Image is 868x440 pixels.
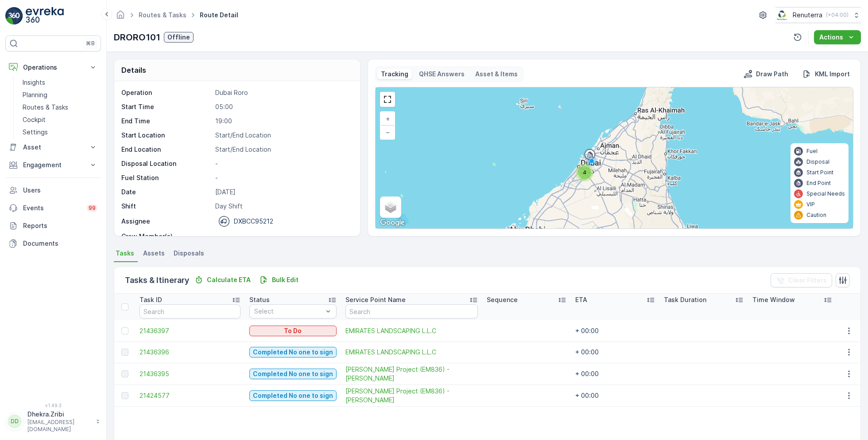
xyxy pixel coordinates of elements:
p: Completed No one to sign [253,348,333,357]
p: Documents [23,239,97,248]
p: 19:00 [215,117,351,126]
p: Dhekra.Zribi [27,410,91,419]
a: EMIRATES LANDSCAPING L.L.C [345,348,478,357]
a: Documents [5,235,101,252]
p: Insights [23,78,45,87]
p: Start Point [806,169,833,176]
p: Service Point Name [345,295,406,304]
p: Select [254,307,323,316]
p: ( +04:00 ) [826,12,849,19]
p: Completed No one to sign [253,369,333,378]
a: Users [5,181,101,199]
button: Calculate ETA [191,275,254,285]
a: Open this area in Google Maps (opens a new window) [378,217,407,228]
div: 0 [376,87,853,228]
a: Wade Adams Project (EM836) - Nad Al Sheba [345,387,478,405]
a: Routes & Tasks [19,101,101,114]
p: - [215,173,351,182]
p: DRORO101 [114,31,160,44]
button: Clear Filters [771,273,832,287]
p: ETA [575,295,587,304]
p: Assignee [121,217,150,226]
a: Planning [19,89,101,101]
p: Date [121,188,212,196]
p: Sequence [487,295,518,304]
div: Toggle Row Selected [121,327,128,334]
p: QHSE Answers [419,70,465,79]
span: 4 [583,169,586,176]
p: End Point [806,180,831,187]
td: + 00:00 [571,385,659,406]
p: ⌘B [86,40,95,47]
p: Cockpit [23,115,46,124]
p: Crew Member(s) [121,232,212,241]
p: Settings [23,128,48,137]
a: EMIRATES LANDSCAPING L.L.C [345,326,478,335]
a: Zoom In [381,112,394,126]
p: Time Window [752,295,795,304]
span: Route Detail [198,11,240,20]
p: 99 [89,204,96,212]
a: View Fullscreen [381,93,394,106]
button: Offline [164,32,194,43]
p: Disposal [806,158,829,165]
span: Tasks [116,249,134,258]
button: Completed No one to sign [249,369,337,379]
input: Search [345,304,478,318]
p: Start Location [121,131,212,140]
img: logo_light-DOdMpM7g.png [26,7,64,25]
button: DDDhekra.Zribi[EMAIL_ADDRESS][DOMAIN_NAME] [5,410,101,433]
p: Events [23,204,81,212]
div: Toggle Row Selected [121,392,128,399]
a: Events99 [5,199,101,217]
a: 21436396 [139,348,240,357]
p: Caution [806,212,826,219]
p: Calculate ETA [207,275,251,284]
img: Google [378,217,407,228]
img: Screenshot_2024-07-26_at_13.33.01.png [775,10,789,20]
button: Engagement [5,156,101,174]
p: Completed No one to sign [253,391,333,400]
p: Operations [23,63,83,72]
p: Routes & Tasks [23,103,68,112]
div: 4 [576,164,593,181]
td: + 00:00 [571,363,659,385]
span: v 1.49.3 [5,403,101,408]
p: Start Time [121,102,212,111]
button: Asset [5,138,101,156]
p: Fuel Station [121,173,212,182]
a: Wade Adams Project (EM836) - Nad Al Sheba [345,365,478,383]
p: [EMAIL_ADDRESS][DOMAIN_NAME] [27,419,91,433]
a: Zoom Out [381,126,394,139]
p: - [215,232,351,241]
span: − [386,128,390,136]
p: Tracking [381,70,408,79]
button: Draw Path [740,69,792,79]
p: Offline [167,33,190,42]
button: Renuterra(+04:00) [775,7,861,23]
p: DXBCC95212 [234,217,273,226]
p: Start/End Location [215,131,351,140]
p: VIP [806,201,815,208]
input: Search [139,304,240,318]
a: 21436395 [139,369,240,378]
p: [DATE] [215,188,351,196]
a: 21436397 [139,326,240,335]
p: Clear Filters [788,276,827,285]
a: Cockpit [19,114,101,126]
div: Toggle Row Selected [121,349,128,356]
a: Homepage [116,13,125,21]
p: Shift [121,202,212,211]
p: Status [249,295,270,304]
p: Day Shift [215,202,351,211]
p: Reports [23,221,97,230]
p: - [215,159,351,168]
button: Completed No one to sign [249,390,337,401]
p: Special Needs [806,190,845,197]
a: Layers [381,197,400,217]
a: 21424577 [139,391,240,400]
